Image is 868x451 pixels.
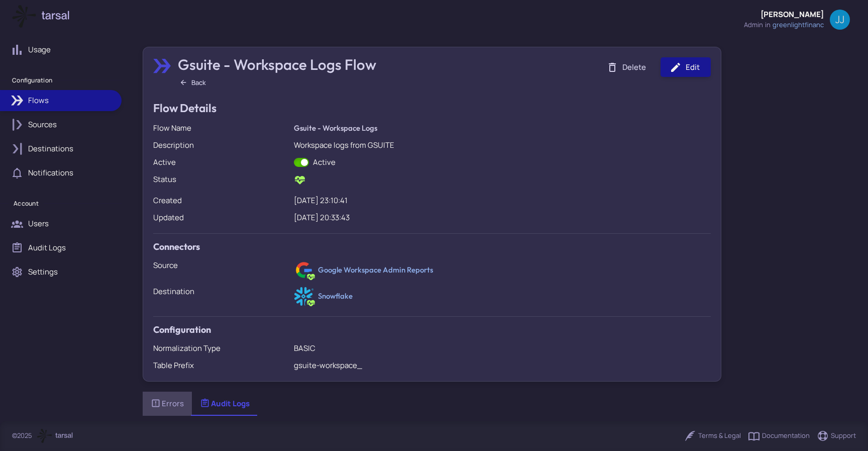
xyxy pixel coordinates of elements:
[684,430,741,442] a: Terms & Legal
[153,286,290,297] div: Destination
[153,157,290,168] div: Active
[28,167,73,178] p: Notifications
[294,212,711,223] div: [DATE] 20:33:43
[294,343,711,354] p: BASIC
[294,287,313,306] img: Snowflake
[151,398,184,409] div: Errors
[153,260,290,271] div: Source
[28,95,49,106] p: Flows
[661,57,711,77] a: Edit
[598,57,657,77] button: Delete
[294,178,306,189] span: Active
[153,240,711,254] h5: Connectors
[748,430,810,442] a: Documentation
[306,298,315,309] span: Active
[294,360,711,371] p: gsuite-workspace_
[313,157,336,168] span: Active
[28,266,58,278] p: Settings
[294,123,711,134] h6: Gsuite - Workspace Logs
[153,174,290,185] div: Status
[761,9,824,20] p: [PERSON_NAME]
[14,199,38,208] p: Account
[28,143,73,154] p: Destinations
[153,140,290,151] div: Description
[28,44,51,55] p: Usage
[294,140,711,151] p: Workspace logs from GSUITE
[835,15,844,25] span: JJ
[153,360,290,371] div: Table Prefix
[738,6,856,34] button: [PERSON_NAME]adminingreenlightfinancJJ
[143,392,721,416] div: Tabs List
[153,195,290,206] div: Created
[294,195,711,206] div: [DATE] 23:10:41
[12,76,52,84] p: Configuration
[153,99,216,117] h4: Flow Details
[765,20,771,30] span: in
[153,123,290,134] div: Flow Name
[153,323,711,337] h5: Configuration
[28,242,66,253] p: Audit Logs
[318,265,433,275] a: Google Workspace Admin Reports
[28,218,49,229] p: Users
[28,119,57,130] p: Sources
[318,291,353,301] a: Snowflake
[773,20,824,30] span: greenlightfinanc
[153,212,290,223] div: Updated
[817,430,856,442] a: Support
[153,343,290,354] div: Normalization Type
[200,398,250,409] div: Audit Logs
[744,20,763,30] div: admin
[178,56,378,73] h3: Gsuite - Workspace Logs Flow
[294,260,313,280] img: Google Workspace Admin Reports
[306,272,315,283] span: Active
[176,76,210,89] button: Back
[12,431,32,441] p: © 2025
